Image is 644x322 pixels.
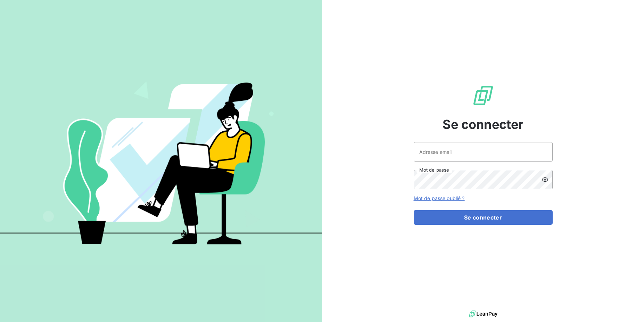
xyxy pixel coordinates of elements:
[472,84,494,107] img: Logo LeanPay
[414,142,553,162] input: placeholder
[414,195,465,201] a: Mot de passe oublié ?
[469,309,497,319] img: logo
[443,115,524,134] span: Se connecter
[414,210,553,225] button: Se connecter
